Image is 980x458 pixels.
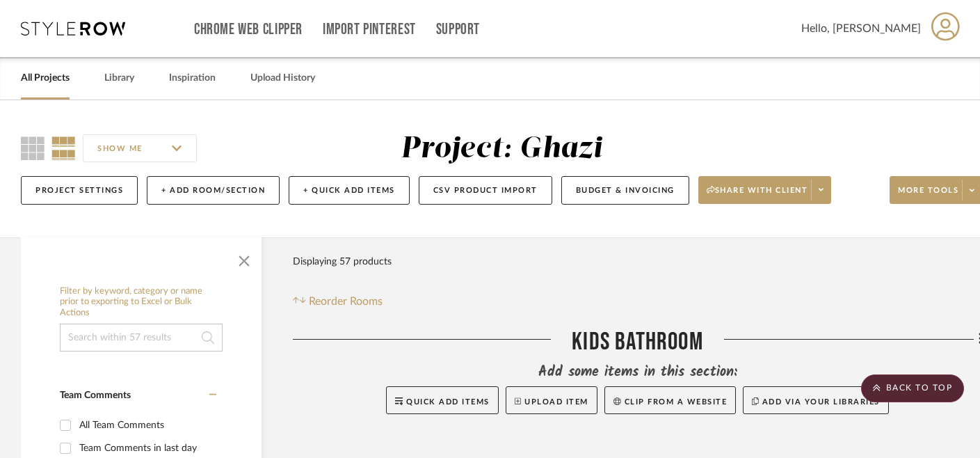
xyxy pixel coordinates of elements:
a: Inspiration [169,69,216,88]
a: Support [436,24,480,35]
a: Import Pinterest [323,24,416,35]
button: CSV Product Import [419,176,552,205]
span: Quick Add Items [406,398,490,406]
div: All Team Comments [79,414,213,436]
h6: Filter by keyword, category or name prior to exporting to Excel or Bulk Actions [60,286,223,319]
button: Quick Add Items [386,386,499,414]
button: Share with client [698,176,832,204]
button: Project Settings [21,176,138,205]
span: Hello, [PERSON_NAME] [801,20,921,37]
a: Library [104,69,134,88]
button: + Add Room/Section [147,176,280,205]
div: Displaying 57 products [293,248,392,276]
button: Close [230,244,258,272]
button: Upload Item [506,386,597,414]
scroll-to-top-button: BACK TO TOP [861,374,964,402]
span: Team Comments [60,390,131,400]
span: Reorder Rooms [309,293,383,310]
span: Share with client [707,185,808,206]
a: Chrome Web Clipper [194,24,303,35]
button: Clip from a website [604,386,736,414]
a: Upload History [250,69,315,88]
button: + Quick Add Items [289,176,410,205]
div: Project: Ghazi [401,134,603,164]
span: More tools [898,185,958,206]
a: All Projects [21,69,70,88]
input: Search within 57 results [60,324,223,352]
button: Reorder Rooms [293,293,383,310]
button: Add via your libraries [743,386,889,414]
button: Budget & Invoicing [561,176,689,205]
